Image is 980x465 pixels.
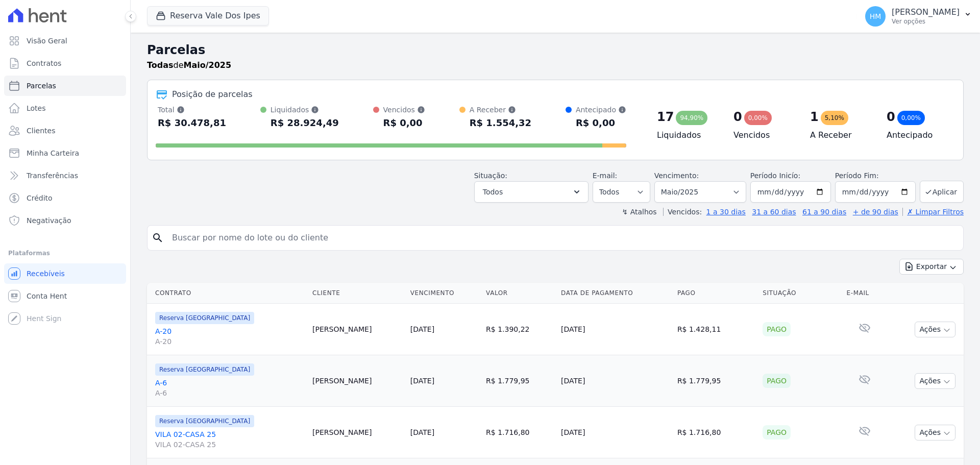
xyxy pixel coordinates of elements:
span: Negativação [27,215,71,226]
div: Total [158,105,226,115]
a: [DATE] [410,377,434,385]
a: + de 90 dias [853,208,898,216]
a: VILA 02-CASA 25VILA 02-CASA 25 [155,429,304,450]
div: 0,00% [897,111,925,125]
span: Reserva [GEOGRAPHIC_DATA] [155,415,254,427]
th: Data de Pagamento [557,283,673,304]
span: Recebíveis [27,268,65,279]
button: Exportar [899,259,964,275]
td: [DATE] [557,407,673,458]
div: 0,00% [744,111,772,125]
p: Ver opções [892,17,960,26]
a: [DATE] [410,428,434,436]
div: A Receber [470,105,531,115]
p: de [147,59,231,71]
span: Conta Hent [27,291,67,301]
span: Minha Carteira [27,148,79,158]
a: Minha Carteira [4,143,126,163]
button: Ações [915,373,955,389]
th: E-mail [843,283,887,304]
td: [PERSON_NAME] [308,355,406,407]
input: Buscar por nome do lote ou do cliente [166,228,959,248]
span: Visão Geral [27,36,67,46]
div: 17 [657,109,674,125]
strong: Maio/2025 [184,60,232,70]
button: Todos [474,181,589,203]
span: Crédito [27,193,53,203]
label: Situação: [474,172,507,180]
span: Clientes [27,126,55,136]
label: Vencidos: [663,208,702,216]
td: R$ 1.716,80 [482,407,557,458]
a: Clientes [4,120,126,141]
span: A-6 [155,388,304,398]
div: R$ 1.554,32 [470,115,531,131]
span: Reserva [GEOGRAPHIC_DATA] [155,363,254,376]
span: A-20 [155,336,304,347]
div: 1 [810,109,819,125]
td: R$ 1.428,11 [673,304,758,355]
span: Reserva [GEOGRAPHIC_DATA] [155,312,254,324]
a: Lotes [4,98,126,118]
a: Negativação [4,210,126,231]
div: R$ 0,00 [576,115,626,131]
span: Contratos [27,58,61,68]
td: R$ 1.716,80 [673,407,758,458]
span: HM [870,13,881,20]
a: A-20A-20 [155,326,304,347]
button: Aplicar [920,181,964,203]
div: Pago [763,322,791,336]
td: R$ 1.779,95 [482,355,557,407]
h4: Vencidos [733,129,794,141]
a: ✗ Limpar Filtros [902,208,964,216]
button: Reserva Vale Dos Ipes [147,6,269,26]
h4: A Receber [810,129,870,141]
div: R$ 30.478,81 [158,115,226,131]
th: Pago [673,283,758,304]
span: Parcelas [27,81,56,91]
button: HM [PERSON_NAME] Ver opções [857,2,980,31]
td: [DATE] [557,304,673,355]
div: 5,10% [821,111,848,125]
th: Situação [758,283,842,304]
label: E-mail: [593,172,618,180]
h4: Liquidados [657,129,717,141]
label: Vencimento: [654,172,699,180]
div: 0 [733,109,742,125]
a: Parcelas [4,76,126,96]
td: [PERSON_NAME] [308,407,406,458]
td: [DATE] [557,355,673,407]
a: Crédito [4,188,126,208]
a: 61 a 90 dias [802,208,846,216]
div: 94,90% [676,111,707,125]
a: Visão Geral [4,31,126,51]
div: Vencidos [383,105,425,115]
div: R$ 28.924,49 [271,115,339,131]
td: [PERSON_NAME] [308,304,406,355]
td: R$ 1.390,22 [482,304,557,355]
div: R$ 0,00 [383,115,425,131]
button: Ações [915,425,955,440]
div: Pago [763,374,791,388]
h4: Antecipado [887,129,947,141]
th: Contrato [147,283,308,304]
td: R$ 1.779,95 [673,355,758,407]
th: Cliente [308,283,406,304]
div: 0 [887,109,895,125]
i: search [152,232,164,244]
label: Período Fim: [835,170,916,181]
div: Plataformas [8,247,122,259]
a: [DATE] [410,325,434,333]
a: Recebíveis [4,263,126,284]
span: VILA 02-CASA 25 [155,439,304,450]
label: ↯ Atalhos [622,208,656,216]
label: Período Inicío: [750,172,800,180]
button: Ações [915,322,955,337]
strong: Todas [147,60,174,70]
div: Liquidados [271,105,339,115]
div: Posição de parcelas [172,88,253,101]
h2: Parcelas [147,41,964,59]
a: 1 a 30 dias [706,208,746,216]
span: Transferências [27,170,78,181]
a: Conta Hent [4,286,126,306]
